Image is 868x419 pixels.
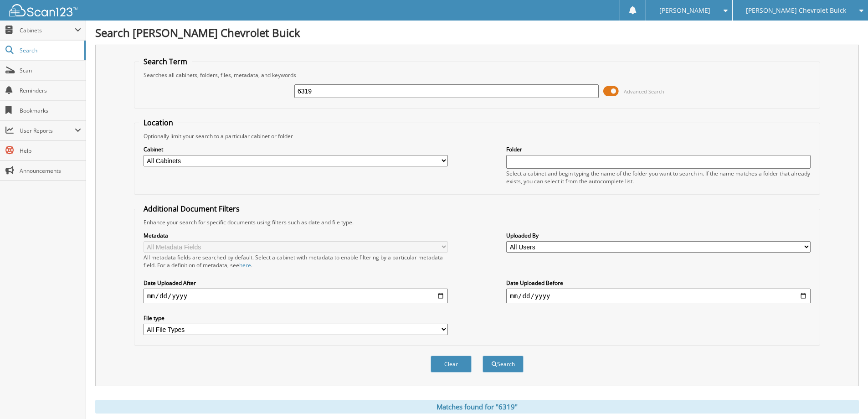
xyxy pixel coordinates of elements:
[20,67,81,74] span: Scan
[506,145,811,153] label: Folder
[659,8,710,13] span: [PERSON_NAME]
[144,314,448,322] label: File type
[139,71,815,79] div: Searches all cabinets, folders, files, metadata, and keywords
[506,289,811,303] input: end
[95,25,859,40] h1: Search [PERSON_NAME] Chevrolet Buick
[20,107,81,114] span: Bookmarks
[506,170,811,185] div: Select a cabinet and begin typing the name of the folder you want to search in. If the name match...
[139,204,244,214] legend: Additional Document Filters
[20,47,80,54] span: Search
[95,400,859,414] div: Matches found for "6319"
[239,261,251,269] a: here
[144,145,448,153] label: Cabinet
[144,253,448,269] div: All metadata fields are searched by default. Select a cabinet with metadata to enable filtering b...
[139,218,815,226] div: Enhance your search for specific documents using filters such as date and file type.
[20,87,81,94] span: Reminders
[139,57,192,67] legend: Search Term
[746,8,846,13] span: [PERSON_NAME] Chevrolet Buick
[139,118,178,128] legend: Location
[144,289,448,303] input: start
[431,356,472,372] button: Clear
[139,132,815,140] div: Optionally limit your search to a particular cabinet or folder
[144,279,448,287] label: Date Uploaded After
[624,88,664,95] span: Advanced Search
[9,4,77,16] img: scan123-logo-white.svg
[20,127,75,134] span: User Reports
[506,279,811,287] label: Date Uploaded Before
[144,232,448,239] label: Metadata
[506,232,811,239] label: Uploaded By
[20,167,81,175] span: Announcements
[20,26,75,34] span: Cabinets
[483,356,524,372] button: Search
[20,147,81,155] span: Help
